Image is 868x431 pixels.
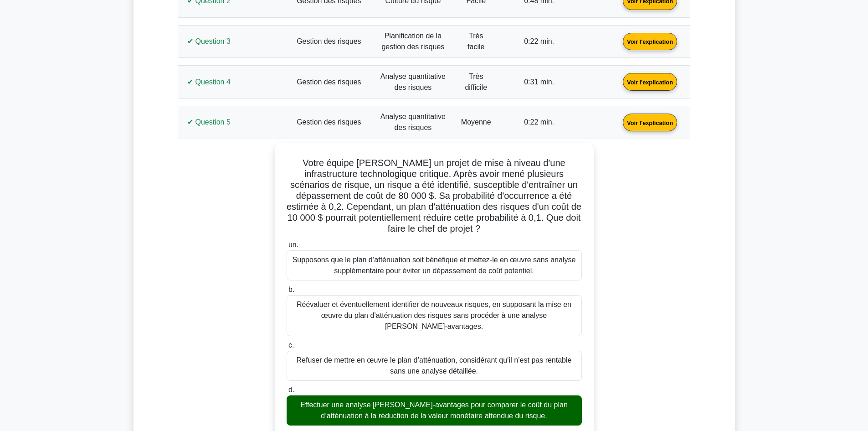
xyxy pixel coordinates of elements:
[297,301,571,330] font: Réévaluer et éventuellement identifier de nouveaux risques, en supposant la mise en œuvre du plan...
[619,118,681,126] a: Voir l'explication
[287,158,581,234] font: Votre équipe [PERSON_NAME] un projet de mise à niveau d'une infrastructure technologique critique...
[288,341,294,349] font: c.
[297,356,572,375] font: Refuser de mettre en œuvre le plan d’atténuation, considérant qu’il n’est pas rentable sans une a...
[288,286,294,293] font: b.
[619,78,681,85] a: Voir l'explication
[300,401,568,420] font: Effectuer une analyse [PERSON_NAME]-avantages pour comparer le coût du plan d’atténuation à la ré...
[619,37,681,45] a: Voir l'explication
[288,241,298,249] font: un.
[293,256,576,275] font: Supposons que le plan d’atténuation soit bénéfique et mettez-le en œuvre sans analyse supplémenta...
[288,386,294,394] font: d.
